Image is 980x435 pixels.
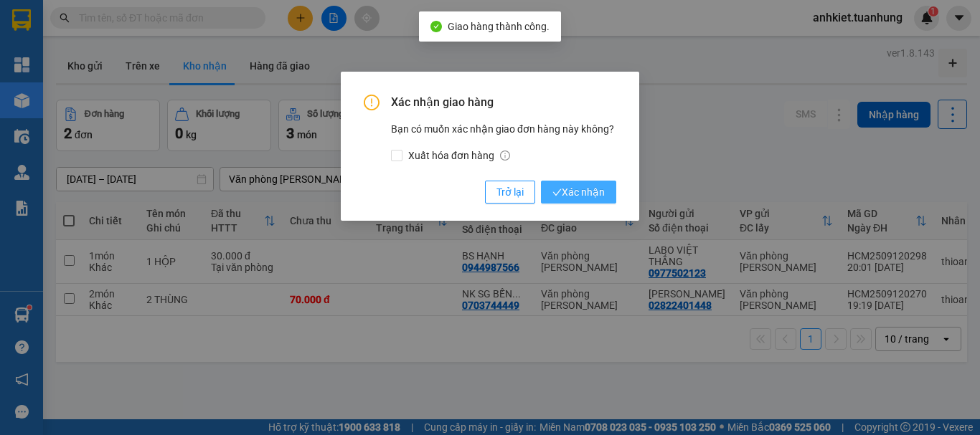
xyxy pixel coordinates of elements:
span: Xác nhận [552,184,605,200]
span: Giao hàng thành công. [448,21,550,32]
span: exclamation-circle [364,95,380,110]
span: check [552,188,562,197]
div: Bạn có muốn xác nhận giao đơn hàng này không? [391,121,616,163]
button: checkXác nhận [541,181,616,204]
span: Xác nhận giao hàng [391,95,616,110]
span: Trở lại [496,184,524,200]
span: check-circle [430,21,442,32]
span: info-circle [500,150,510,161]
button: Trở lại [485,181,535,204]
span: Xuất hóa đơn hàng [402,148,516,163]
